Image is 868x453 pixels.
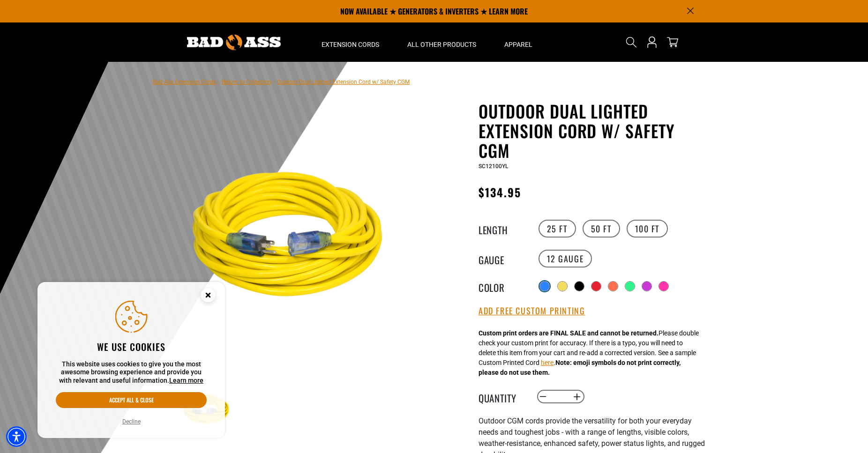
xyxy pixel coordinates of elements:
[479,280,525,292] legend: Color
[277,79,410,85] span: Outdoor Dual Lighted Extension Cord w/ Safety CGM
[479,223,525,235] legend: Length
[222,79,271,85] a: Return to Collection
[539,250,592,267] label: 12 Gauge
[479,329,658,337] strong: Custom print orders are FINAL SALE and cannot be returned.
[504,40,532,49] span: Apparel
[191,282,225,311] button: Close this option
[273,79,275,85] span: ›
[120,417,143,426] button: Decline
[479,359,681,376] strong: Note: emoji symbols do not print correctly, please do not use them.
[322,40,379,49] span: Extension Cords
[479,163,508,170] span: SC12100YL
[665,37,680,48] a: cart
[218,79,220,85] span: ›
[407,40,476,49] span: All Other Products
[153,76,410,87] nav: breadcrumbs
[583,220,620,238] label: 50 FT
[479,252,525,265] legend: Gauge
[187,35,281,50] img: Bad Ass Extension Cords
[393,22,490,62] summary: All Other Products
[644,22,659,62] a: Open this option
[37,282,225,438] aside: Cookie Consent
[479,101,708,160] h1: Outdoor Dual Lighted Extension Cord w/ Safety CGM
[624,35,639,50] summary: Search
[479,391,525,403] label: Quantity
[479,328,699,378] div: Please double check your custom print for accuracy. If there is a typo, you will need to delete t...
[541,358,554,368] button: here
[490,22,546,62] summary: Apparel
[627,220,668,238] label: 100 FT
[153,79,216,85] a: Bad Ass Extension Cords
[169,377,203,384] a: This website uses cookies to give you the most awesome browsing experience and provide you with r...
[180,125,406,351] img: Yellow
[539,220,576,238] label: 25 FT
[307,22,393,62] summary: Extension Cords
[6,426,27,447] div: Accessibility Menu
[56,341,207,353] h2: We use cookies
[479,306,585,316] button: Add Free Custom Printing
[479,184,522,201] span: $134.95
[56,392,207,408] button: Accept all & close
[56,360,207,385] p: This website uses cookies to give you the most awesome browsing experience and provide you with r...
